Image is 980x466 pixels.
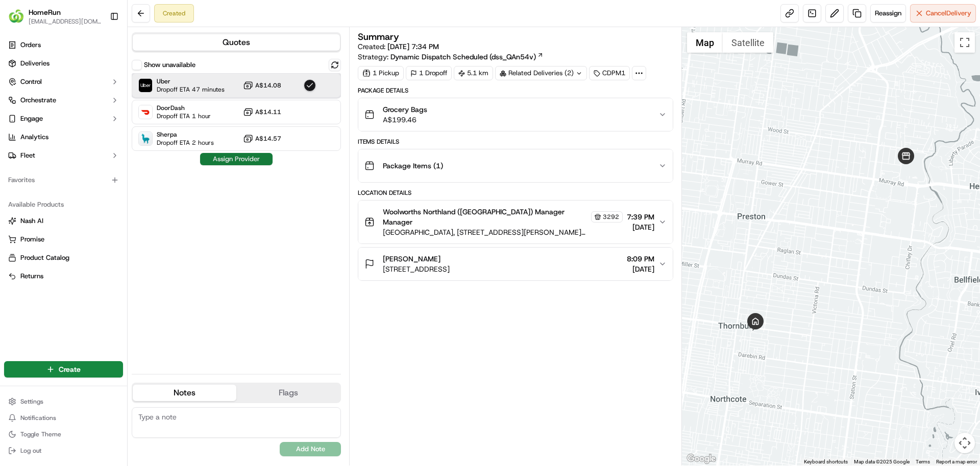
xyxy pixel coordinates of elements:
[255,108,281,116] span: A$14.11
[4,443,123,458] button: Log out
[4,213,123,229] button: Nash AI
[627,264,654,274] span: [DATE]
[4,4,106,29] button: HomeRunHomeRun[EMAIL_ADDRESS][DOMAIN_NAME]
[157,112,211,120] span: Dropoff ETA 1 hour
[495,66,587,80] div: Related Deliveries (2)
[358,52,544,62] div: Strategy:
[20,114,43,123] span: Engage
[29,17,102,26] button: [EMAIL_ADDRESS][DOMAIN_NAME]
[8,253,119,262] a: Product Catalog
[358,41,439,52] span: Created:
[243,107,281,117] button: A$14.11
[29,7,61,17] button: HomeRun
[133,385,236,401] button: Notes
[59,364,81,374] span: Create
[243,80,281,91] button: A$14.08
[20,96,56,105] span: Orchestrate
[4,427,123,441] button: Toggle Theme
[4,361,123,378] button: Create
[383,227,622,237] span: [GEOGRAPHIC_DATA], [STREET_ADDRESS][PERSON_NAME][PERSON_NAME]
[954,32,975,53] button: Toggle fullscreen view
[926,9,971,18] span: Cancel Delivery
[406,66,452,80] div: 1 Dropoff
[8,272,119,281] a: Returns
[144,60,195,70] label: Show unavailable
[875,9,901,18] span: Reassign
[20,59,50,68] span: Deliveries
[603,213,619,221] span: 3292
[4,92,123,108] button: Orchestrate
[358,138,673,146] div: Items Details
[383,264,450,274] span: [STREET_ADDRESS]
[854,459,910,464] span: Map data ©2025 Google
[383,161,443,171] span: Package Items ( 1 )
[723,32,773,53] button: Show satellite imagery
[157,77,225,85] span: Uber
[454,66,493,80] div: 5.1 km
[390,52,536,62] span: Dynamic Dispatch Scheduled (dss_QAn54v)
[358,201,672,243] button: Woolworths Northland ([GEOGRAPHIC_DATA]) Manager Manager3292[GEOGRAPHIC_DATA], [STREET_ADDRESS][P...
[383,254,440,264] span: [PERSON_NAME]
[687,32,723,53] button: Show street map
[139,132,152,145] img: Sherpa
[4,129,123,145] a: Analytics
[20,397,43,406] span: Settings
[684,452,718,465] img: Google
[390,52,544,62] a: Dynamic Dispatch Scheduled (dss_QAn54v)
[954,433,975,453] button: Map camera controls
[236,385,340,401] button: Flags
[200,153,273,165] button: Assign Provider
[20,40,41,50] span: Orders
[4,37,123,53] a: Orders
[4,411,123,425] button: Notifications
[358,98,672,131] button: Grocery BagsA$199.46
[157,139,214,147] span: Dropoff ETA 2 hours
[4,231,123,248] button: Promise
[383,104,427,115] span: Grocery Bags
[139,79,152,92] img: Uber
[383,207,589,227] span: Woolworths Northland ([GEOGRAPHIC_DATA]) Manager Manager
[8,216,119,226] a: Nash AI
[383,115,427,125] span: A$199.46
[358,189,673,197] div: Location Details
[358,86,673,95] div: Package Details
[4,268,123,284] button: Returns
[358,149,672,182] button: Package Items (1)
[627,254,654,264] span: 8:09 PM
[4,172,123,188] div: Favorites
[20,272,43,281] span: Returns
[20,253,69,262] span: Product Catalog
[157,130,214,139] span: Sherpa
[358,66,404,80] div: 1 Pickup
[20,77,42,86] span: Control
[4,196,123,213] div: Available Products
[20,414,56,422] span: Notifications
[20,447,41,455] span: Log out
[4,55,123,72] a: Deliveries
[387,42,439,51] span: [DATE] 7:34 PM
[4,110,123,127] button: Engage
[910,4,976,23] button: CancelDelivery
[20,430,61,438] span: Toggle Theme
[20,151,35,160] span: Fleet
[20,235,44,244] span: Promise
[255,135,281,143] span: A$14.57
[4,74,123,90] button: Control
[916,459,930,464] a: Terms (opens in new tab)
[139,105,152,119] img: DoorDash
[8,235,119,244] a: Promise
[4,394,123,409] button: Settings
[870,4,906,23] button: Reassign
[8,8,24,25] img: HomeRun
[255,81,281,90] span: A$14.08
[4,250,123,266] button: Product Catalog
[4,147,123,164] button: Fleet
[243,134,281,144] button: A$14.57
[20,216,43,226] span: Nash AI
[804,458,848,465] button: Keyboard shortcuts
[157,85,225,94] span: Dropoff ETA 47 minutes
[627,212,654,222] span: 7:39 PM
[627,222,654,232] span: [DATE]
